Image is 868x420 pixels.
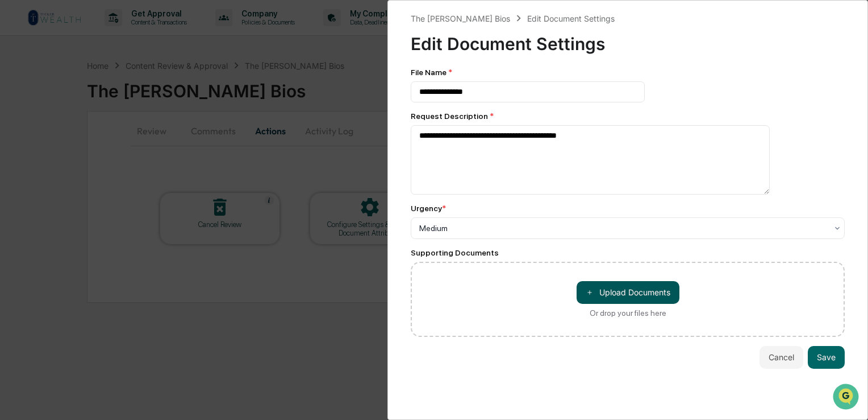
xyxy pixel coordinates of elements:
[23,165,72,176] span: Data Lookup
[113,193,137,201] span: Pylon
[39,87,186,98] div: Start new chat
[411,68,845,77] div: File Name
[23,143,73,155] span: Preclearance
[577,281,679,304] button: Or drop your files here
[411,24,845,54] div: Edit Document Settings
[527,14,615,23] div: Edit Document Settings
[80,192,137,201] a: Powered byPylon
[7,160,76,181] a: 🔎Data Lookup
[7,139,78,159] a: 🖐️Preclearance
[590,308,666,318] div: Or drop your files here
[82,145,91,154] div: 🗄️
[586,287,594,298] span: ＋
[411,14,510,23] div: The [PERSON_NAME] Bios
[78,139,145,159] a: 🗄️Attestations
[411,204,446,213] div: Urgency
[11,166,20,175] div: 🔎
[808,346,845,369] button: Save
[11,24,207,42] p: How can we help?
[411,248,845,257] div: Supporting Documents
[759,346,803,369] button: Cancel
[411,112,845,121] div: Request Description
[193,90,207,104] button: Start new chat
[11,145,20,154] div: 🖐️
[11,87,32,108] img: 1746055101610-c473b297-6a78-478c-a979-82029cc54cd1
[39,98,144,108] div: We're available if you need us!
[832,382,862,413] iframe: Open customer support
[94,143,141,155] span: Attestations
